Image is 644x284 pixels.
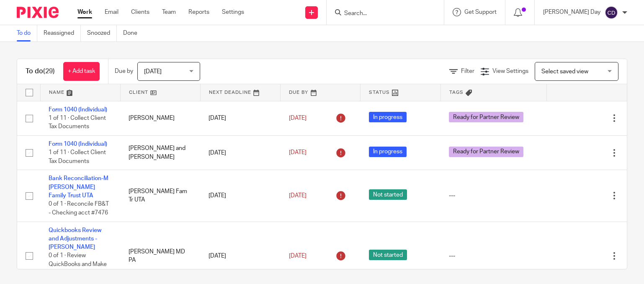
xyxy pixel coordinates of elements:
[200,101,280,135] td: [DATE]
[43,68,55,75] span: (29)
[131,8,149,16] a: Clients
[44,25,81,41] a: Reassigned
[123,25,144,41] a: Done
[49,141,107,147] a: Form 1040 (Individual)
[49,150,106,165] span: 1 of 11 · Collect Client Tax Documents
[369,147,407,157] span: In progress
[115,67,133,75] p: Due by
[162,8,176,16] a: Team
[222,8,244,16] a: Settings
[200,135,280,170] td: [DATE]
[144,69,162,75] span: [DATE]
[343,10,419,18] input: Search
[49,227,101,250] a: Quickbooks Review and Adjustments - [PERSON_NAME]
[289,193,307,199] span: [DATE]
[605,6,618,19] img: svg%3E
[49,115,106,130] span: 1 of 11 · Collect Client Tax Documents
[49,201,109,216] span: 0 of 1 · Reconcile FB&T - Checking acct #7476
[461,68,474,74] span: Filter
[449,112,523,122] span: Ready for Partner Review
[120,101,200,135] td: [PERSON_NAME]
[541,69,588,75] span: Select saved view
[17,7,59,18] img: Pixie
[17,25,37,41] a: To do
[49,176,108,199] a: Bank Reconciliation-M [PERSON_NAME] Family Trust UTA
[464,9,497,15] span: Get Support
[188,8,209,16] a: Reports
[289,253,307,259] span: [DATE]
[49,107,107,113] a: Form 1040 (Individual)
[120,170,200,222] td: [PERSON_NAME] Fam Tr UTA
[289,115,307,121] span: [DATE]
[369,250,407,260] span: Not started
[200,170,280,222] td: [DATE]
[289,150,307,156] span: [DATE]
[26,67,55,76] h1: To do
[63,62,100,81] a: + Add task
[543,8,600,16] p: [PERSON_NAME] Day
[449,191,538,200] div: ---
[87,25,117,41] a: Snoozed
[449,147,523,157] span: Ready for Partner Review
[120,135,200,170] td: [PERSON_NAME] and [PERSON_NAME]
[449,252,538,260] div: ---
[449,90,464,95] span: Tags
[369,189,407,200] span: Not started
[492,68,528,74] span: View Settings
[77,8,92,16] a: Work
[105,8,118,16] a: Email
[369,112,407,122] span: In progress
